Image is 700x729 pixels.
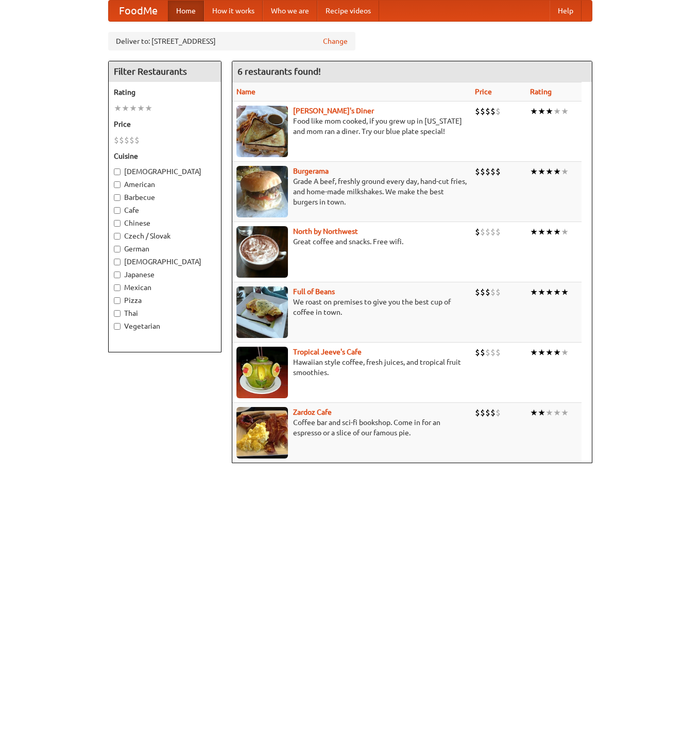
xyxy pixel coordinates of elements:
[114,181,121,188] input: American
[114,119,216,129] h5: Price
[496,407,501,418] li: $
[293,408,332,416] a: Zardoz Cafe
[114,295,216,306] label: Pizza
[538,166,545,177] li: ★
[480,347,485,358] li: $
[114,151,216,161] h5: Cuisine
[114,233,121,240] input: Czech / Slovak
[490,226,496,238] li: $
[293,107,374,115] a: [PERSON_NAME]'s Diner
[490,166,496,177] li: $
[538,106,545,117] li: ★
[496,347,501,358] li: $
[480,166,485,177] li: $
[475,226,480,238] li: $
[114,179,216,190] label: American
[475,166,480,177] li: $
[236,297,467,317] p: We roast on premises to give you the best cup of coffee in town.
[561,226,569,238] li: ★
[496,106,501,117] li: $
[480,226,485,238] li: $
[134,134,140,146] li: $
[114,194,121,201] input: Barbecue
[561,347,569,358] li: ★
[236,106,288,157] img: sallys.jpg
[236,166,288,217] img: burgerama.jpg
[293,348,362,356] b: Tropical Jeeve's Cafe
[538,407,545,418] li: ★
[553,407,561,418] li: ★
[236,357,467,378] p: Hawaiian style coffee, fresh juices, and tropical fruit smoothies.
[485,286,490,298] li: $
[114,246,121,252] input: German
[530,88,552,96] a: Rating
[237,66,321,76] ng-pluralize: 6 restaurants found!
[114,308,216,318] label: Thai
[553,106,561,117] li: ★
[317,1,379,21] a: Recipe videos
[530,286,538,298] li: ★
[538,347,545,358] li: ★
[561,407,569,418] li: ★
[114,297,121,304] input: Pizza
[114,168,121,175] input: [DEMOGRAPHIC_DATA]
[545,106,553,117] li: ★
[236,226,288,278] img: north.jpg
[114,103,122,114] li: ★
[114,244,216,254] label: German
[109,1,168,21] a: FoodMe
[114,321,216,331] label: Vegetarian
[114,231,216,241] label: Czech / Slovak
[475,407,480,418] li: $
[293,167,329,175] a: Burgerama
[490,407,496,418] li: $
[236,236,467,247] p: Great coffee and snacks. Free wifi.
[114,220,121,227] input: Chinese
[204,1,263,21] a: How it works
[550,1,582,21] a: Help
[553,166,561,177] li: ★
[561,166,569,177] li: ★
[114,192,216,202] label: Barbecue
[137,103,145,114] li: ★
[119,134,124,146] li: $
[490,286,496,298] li: $
[538,286,545,298] li: ★
[475,106,480,117] li: $
[124,134,129,146] li: $
[236,407,288,459] img: zardoz.jpg
[553,347,561,358] li: ★
[114,272,121,278] input: Japanese
[475,347,480,358] li: $
[545,166,553,177] li: ★
[293,287,335,296] a: Full of Beans
[490,106,496,117] li: $
[480,106,485,117] li: $
[129,103,137,114] li: ★
[236,347,288,398] img: jeeves.jpg
[545,347,553,358] li: ★
[108,32,355,50] div: Deliver to: [STREET_ADDRESS]
[485,347,490,358] li: $
[530,226,538,238] li: ★
[323,36,348,46] a: Change
[114,269,216,280] label: Japanese
[114,284,121,291] input: Mexican
[561,286,569,298] li: ★
[114,282,216,293] label: Mexican
[475,88,492,96] a: Price
[545,286,553,298] li: ★
[485,166,490,177] li: $
[480,407,485,418] li: $
[114,323,121,330] input: Vegetarian
[530,166,538,177] li: ★
[553,286,561,298] li: ★
[114,218,216,228] label: Chinese
[114,134,119,146] li: $
[114,205,216,215] label: Cafe
[496,286,501,298] li: $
